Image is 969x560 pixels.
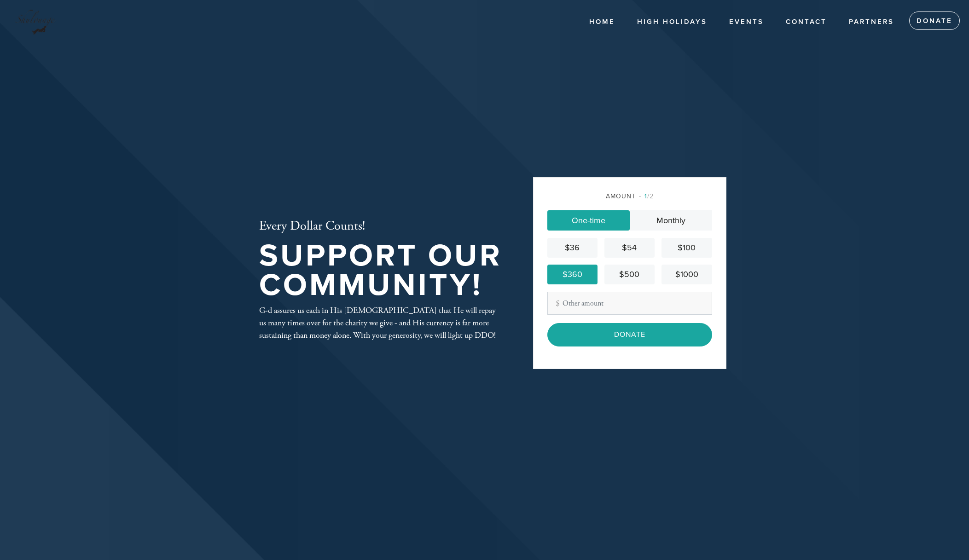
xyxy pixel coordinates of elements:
[608,242,651,254] div: $54
[644,192,647,200] span: 1
[547,238,598,258] a: $36
[547,265,598,284] a: $360
[608,268,651,281] div: $500
[665,268,708,281] div: $1000
[604,238,655,258] a: $54
[547,292,712,315] input: Other amount
[665,242,708,254] div: $100
[722,13,771,31] a: Events
[630,210,712,231] a: Monthly
[547,191,712,201] div: Amount
[661,238,712,258] a: $100
[779,13,834,31] a: Contact
[259,219,503,234] h2: Every Dollar Counts!
[630,13,714,31] a: High Holidays
[661,265,712,284] a: $1000
[259,304,503,341] div: G-d assures us each in His [DEMOGRAPHIC_DATA] that He will repay us many times over for the chari...
[582,13,622,31] a: Home
[842,13,901,31] a: Partners
[909,12,960,30] a: Donate
[259,241,503,300] h1: Support our Community!
[551,242,594,254] div: $36
[551,268,594,281] div: $360
[547,323,712,346] input: Donate
[604,265,655,284] a: $500
[14,5,57,38] img: Shulounge%20Logo%20HQ%20%28no%20background%29.png
[547,210,630,231] a: One-time
[639,192,654,200] span: /2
